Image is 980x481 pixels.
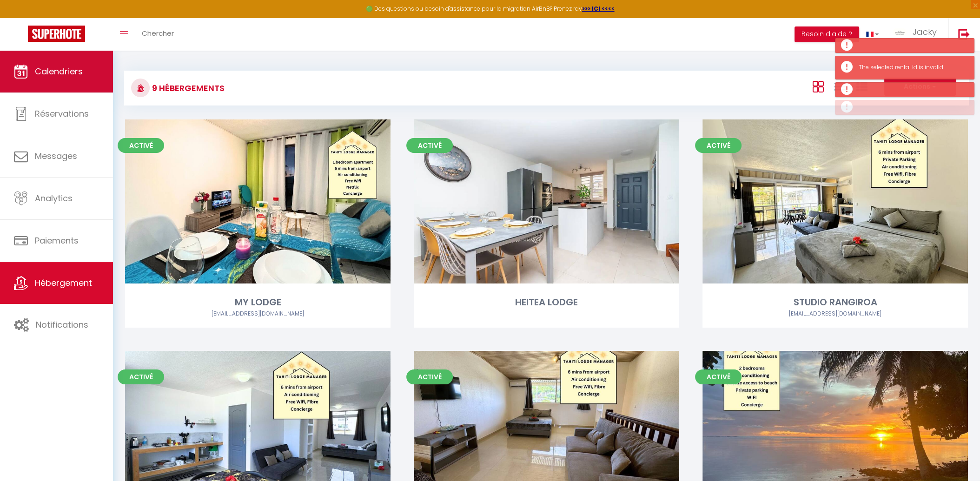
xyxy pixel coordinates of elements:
a: Chercher [135,18,181,51]
img: ... [893,28,907,36]
div: Airbnb [125,310,391,318]
img: Super Booking [28,26,85,42]
span: Activé [406,138,453,153]
div: STUDIO RANGIROA [702,295,968,310]
h3: 9 Hébergements [150,78,225,99]
span: Hébergement [35,277,92,289]
span: Activé [695,138,742,153]
span: Messages [35,150,77,162]
span: Jacky [913,26,937,38]
div: HEITEA LODGE [414,295,679,310]
a: Vue en Box [812,79,823,94]
span: Activé [118,138,164,153]
img: logout [958,28,970,40]
span: Notifications [36,319,88,330]
span: Activé [695,369,742,384]
button: Besoin d'aide ? [795,26,859,42]
span: Réservations [35,108,89,119]
span: Chercher [142,28,174,38]
a: >>> ICI <<<< [582,5,615,13]
span: Activé [406,369,453,384]
span: Activé [118,369,164,384]
div: MY LODGE [125,295,391,310]
span: Paiements [35,235,79,246]
span: Analytics [35,192,73,204]
a: Vue en Liste [834,79,845,94]
div: Airbnb [702,310,968,318]
span: Calendriers [35,66,83,77]
div: The selected rental id is invalid. [859,63,965,72]
a: ... Jacky [886,18,948,51]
